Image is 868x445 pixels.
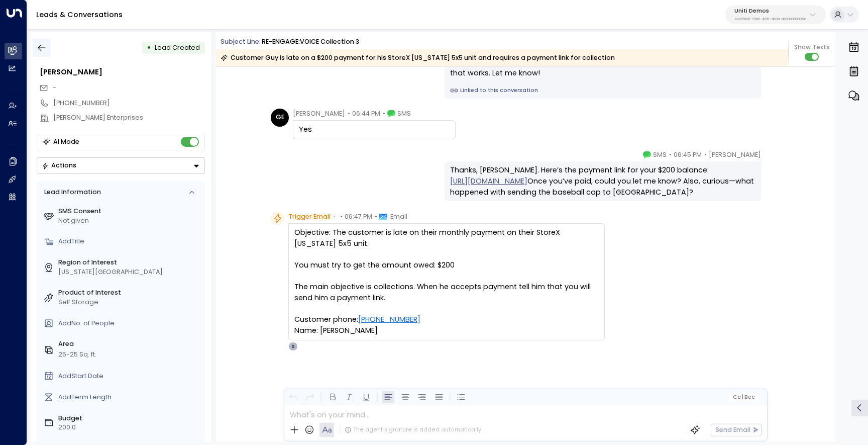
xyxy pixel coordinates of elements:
div: Objective: The customer is late on their monthly payment on their StoreX [US_STATE] 5x5 unit. You... [294,227,599,336]
p: 4c025b01-9fa0-46ff-ab3a-a620b886896e [734,17,807,21]
div: S [288,342,297,351]
button: Redo [304,391,316,404]
label: Region of Interest [58,258,201,268]
span: - [53,83,56,92]
span: • [383,109,385,119]
span: • [340,212,343,222]
div: Customer Guy is late on a $200 payment for his StoreX [US_STATE] 5x5 unit and requires a payment ... [221,53,615,63]
span: SMS [653,150,667,160]
div: Actions [42,161,76,169]
div: Thanks, [PERSON_NAME]. Here’s the payment link for your $200 balance: Once you’ve paid, could you... [450,165,755,198]
span: • [704,150,707,160]
span: SMS [397,109,411,119]
img: 110_headshot.jpg [765,150,783,168]
div: Name: [PERSON_NAME] [294,325,599,336]
span: • [375,212,377,222]
div: Lead Information [41,188,100,197]
div: Customer phone: [294,314,599,325]
div: [PERSON_NAME] [40,67,205,78]
div: • [147,40,151,56]
div: RE-ENGAGE:VOICE Collection 3 [262,37,359,47]
div: GE [271,109,289,127]
span: [PERSON_NAME] [709,150,761,160]
span: Lead Created [155,43,200,52]
span: Trigger Email [288,212,331,222]
div: [PERSON_NAME] Enterprises [53,113,205,123]
a: [URL][DOMAIN_NAME] [450,176,527,187]
span: • [348,109,350,119]
span: Email [390,212,407,222]
div: [US_STATE][GEOGRAPHIC_DATA] [58,268,201,277]
div: Not given [58,216,201,226]
label: Product of Interest [58,288,201,298]
button: Cc|Bcc [729,393,758,401]
div: AddTerm Length [58,393,201,402]
span: Cc Bcc [732,394,755,400]
span: Subject Line: [221,37,261,46]
div: Yes [299,124,450,135]
div: AddNo. of People [58,319,201,328]
div: 25-25 Sq. ft. [58,350,96,360]
div: The agent signature is added automatically [345,426,481,434]
span: 06:45 PM [674,150,702,160]
span: Show Texts [794,43,830,52]
div: AddStart Date [58,372,201,381]
span: | [742,394,743,400]
div: Button group with a nested menu [37,157,205,174]
div: Self Storage [58,298,201,307]
span: [PERSON_NAME] [293,109,345,119]
label: SMS Consent [58,207,201,216]
div: 200.0 [58,423,201,432]
a: [PHONE_NUMBER] [358,314,420,325]
span: 06:44 PM [352,109,380,119]
div: The main objective is collections. When he accepts payment tell him that you will send him a paym... [294,282,599,303]
a: Linked to this conversation [450,86,755,95]
div: AI Mode [53,137,79,147]
button: Uniti Demos4c025b01-9fa0-46ff-ab3a-a620b886896e [725,6,826,24]
span: • [333,212,336,222]
button: Actions [37,157,205,174]
a: Leads & Conversations [36,10,123,20]
div: AddTitle [58,237,201,246]
span: • [669,150,672,160]
p: Uniti Demos [734,8,807,14]
label: Budget [58,414,201,423]
button: Undo [287,391,299,404]
span: 06:47 PM [345,212,372,222]
label: Area [58,339,201,349]
div: [PHONE_NUMBER] [53,99,205,108]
